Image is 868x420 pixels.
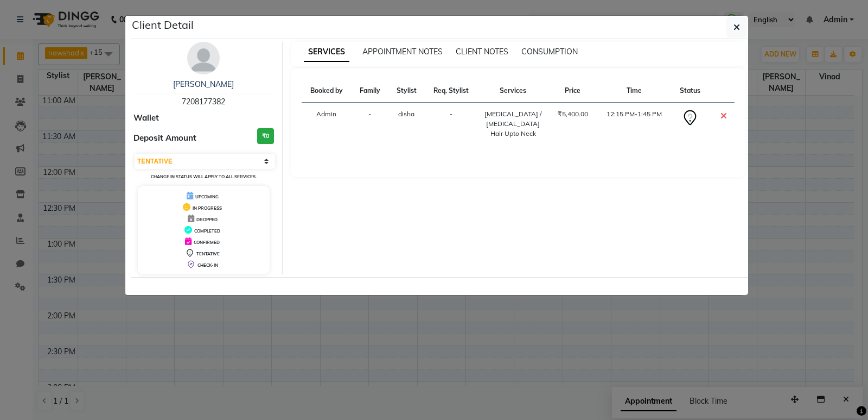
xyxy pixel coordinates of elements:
[151,174,257,179] small: Change in status will apply to all services.
[596,103,671,146] td: 12:15 PM-1:45 PM
[132,17,194,33] h5: Client Detail
[194,240,220,245] span: CONFIRMED
[352,79,388,103] th: Family
[257,128,274,144] h3: ₹0
[398,110,414,118] span: disha
[193,205,222,211] span: IN PROGRESS
[194,228,220,234] span: COMPLETED
[197,262,218,268] span: CHECK-IN
[484,109,542,139] div: [MEDICAL_DATA] / [MEDICAL_DATA] Hair Upto Neck
[549,79,597,103] th: Price
[304,42,349,62] span: SERVICES
[425,79,478,103] th: Req. Stylist
[352,103,388,146] td: -
[133,112,159,124] span: Wallet
[425,103,478,146] td: -
[672,79,709,103] th: Status
[521,47,578,57] span: CONSUMPTION
[187,42,220,74] img: avatar
[133,132,196,145] span: Deposit Amount
[195,194,219,199] span: UPCOMING
[302,79,352,103] th: Booked by
[477,79,549,103] th: Services
[302,103,352,146] td: Admin
[196,251,220,256] span: TENTATIVE
[362,47,443,57] span: APPOINTMENT NOTES
[388,79,425,103] th: Stylist
[196,217,218,222] span: DROPPED
[596,79,671,103] th: Time
[556,109,590,119] div: ₹5,400.00
[173,79,234,89] a: [PERSON_NAME]
[456,47,508,57] span: CLIENT NOTES
[182,97,225,106] span: 7208177382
